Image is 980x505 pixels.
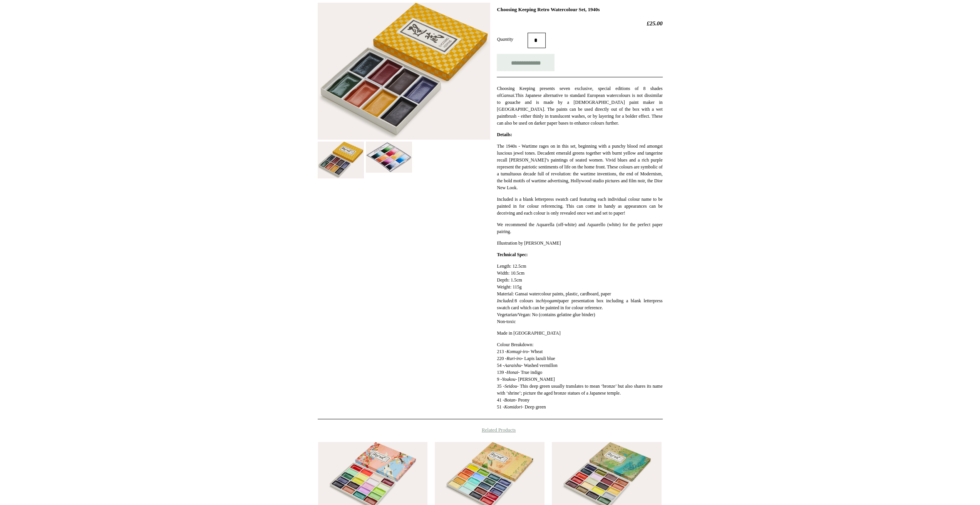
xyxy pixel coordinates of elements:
img: Choosing Keeping Retro Watercolour Set, 1940s [318,3,490,140]
p: The 1940s - Wartime rages on in this set, beginning with a punchy blood red amongst luscious jewe... [497,143,662,191]
em: Honai [506,370,518,375]
em: Ruri-iro [506,356,521,361]
label: Quantity [497,36,528,43]
em: Gansai. [501,93,515,98]
em: chiyogami [539,298,558,303]
img: Choosing Keeping Retro Watercolour Set, 1940s [318,142,364,178]
h2: £25.00 [497,20,662,27]
strong: Technical Spec: [497,252,528,257]
p: We recommend the Aquarella (off-white) and Aquarello (white) for the perfect paper pairing. [497,221,662,235]
p: Colour Breakdown: 213 - - Wheat 220 - - Lapis lazuli blue 54 - - Washed vermillon 139 - - True in... [497,341,662,410]
p: Length: 12.5cm Width: 10.5cm Depth: 1.5cm Weight: 115g Material: Gansai watercolour paints, plast... [497,263,662,325]
em: Komugi-iro [506,349,528,354]
em: Komidori [504,404,522,410]
em: Included: [497,298,514,303]
p: Choosing Keeping presents seven exclusive, special editions of 8 shades of This Japanese alternat... [497,85,662,127]
em: Aaraishu [504,363,521,368]
h1: Choosing Keeping Retro Watercolour Set, 1940s [497,7,662,13]
h4: Related Products [298,427,683,433]
em: Botan [504,397,515,403]
em: Seidou [504,383,517,389]
p: Included is a blank letterpress swatch card featuring each individual colour name to be painted i... [497,196,662,217]
p: Made in [GEOGRAPHIC_DATA] [497,330,662,337]
img: Choosing Keeping Retro Watercolour Set, 1940s [366,142,412,173]
em: Youkou [502,377,515,382]
p: Illustration by [PERSON_NAME] [497,240,662,247]
strong: Details: [497,132,512,137]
